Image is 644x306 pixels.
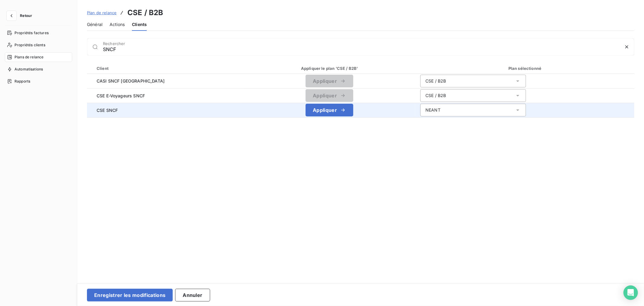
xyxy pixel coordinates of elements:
span: Plans de relance [14,54,43,60]
span: CASI SNCF [GEOGRAPHIC_DATA] [92,78,239,84]
h3: CSE / B2B [127,7,163,18]
span: Retour [20,14,32,18]
div: Appliquer le plan 'CSE / B2B' [249,65,411,71]
button: Retour [5,11,37,21]
div: CSE / B2B [425,78,446,84]
span: Propriétés factures [14,30,49,36]
a: Plans de relance [5,52,72,62]
div: Plan sélectionné [421,65,630,71]
button: Appliquer [306,104,353,116]
button: Annuler [175,289,210,301]
span: CSE E-Voyageurs SNCF [92,93,239,99]
button: Appliquer [306,89,353,102]
div: CSE / B2B [425,93,446,99]
a: Rapports [5,76,72,86]
button: Appliquer [306,75,353,87]
span: Général [87,21,102,28]
span: Plan de relance [87,10,117,15]
button: Enregistrer les modifications [87,289,173,301]
span: Propriétés clients [14,42,45,48]
a: Automatisations [5,64,72,74]
a: Propriétés factures [5,28,72,38]
span: Automatisations [14,67,43,72]
span: Clients [132,21,147,28]
a: Plan de relance [87,10,117,16]
span: Actions [110,21,125,28]
a: Propriétés clients [5,40,72,50]
span: CSE SNCF [92,107,239,113]
input: placeholder [103,46,620,52]
span: Rapports [14,79,30,84]
div: Client [93,65,239,71]
div: Open Intercom Messenger [623,285,638,300]
div: NEANT [425,107,441,113]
